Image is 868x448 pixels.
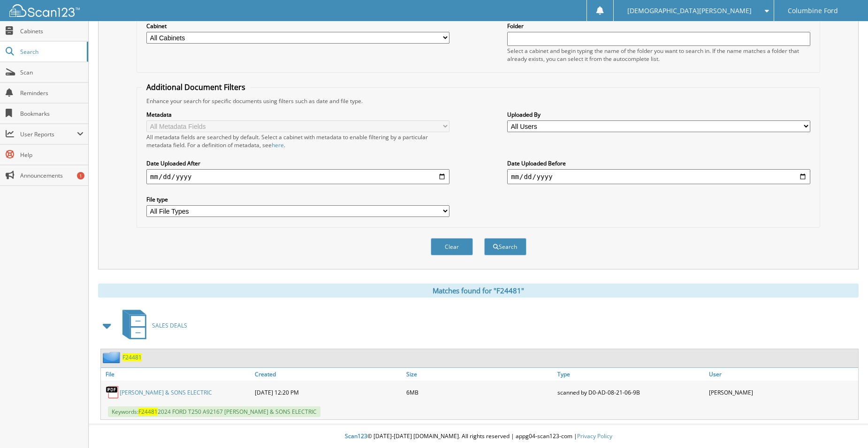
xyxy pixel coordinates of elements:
[20,172,84,179] span: Announcements
[77,172,84,179] div: 1
[146,159,449,167] label: Date Uploaded After
[122,353,142,361] a: F24481
[20,130,77,138] span: User Reports
[788,8,838,14] span: Columbine Ford
[152,321,187,329] span: SALES DEALS
[138,408,158,416] span: F24481
[555,368,707,381] a: Type
[507,169,810,184] input: end
[120,388,212,396] a: [PERSON_NAME] & SONS ELECTRIC
[627,8,752,14] span: [DEMOGRAPHIC_DATA][PERSON_NAME]
[101,368,252,381] a: File
[142,82,250,92] legend: Additional Document Filters
[707,368,858,381] a: User
[146,195,449,203] label: File type
[404,383,556,402] div: 6MB
[146,133,449,149] div: All metadata fields are searched by default. Select a cabinet with metadata to enable filtering b...
[484,238,526,255] button: Search
[9,4,80,17] img: scan123-logo-white.svg
[142,97,815,105] div: Enhance your search for specific documents using filters such as date and file type.
[272,141,284,149] a: here
[20,48,82,56] span: Search
[555,383,707,402] div: scanned by D0-AD-08-21-06-9B
[507,22,810,30] label: Folder
[20,89,84,97] span: Reminders
[707,383,858,402] div: [PERSON_NAME]
[431,238,473,255] button: Clear
[146,22,449,30] label: Cabinet
[345,432,367,440] span: Scan123
[507,159,810,167] label: Date Uploaded Before
[106,385,120,399] img: PDF.png
[103,351,122,363] img: folder2.png
[404,368,556,381] a: Size
[98,284,859,298] div: Matches found for "F24481"
[507,111,810,119] label: Uploaded By
[89,425,868,448] div: © [DATE]-[DATE] [DOMAIN_NAME]. All rights reserved | appg04-scan123-com |
[146,111,449,119] label: Metadata
[117,307,187,344] a: SALES DEALS
[577,432,612,440] a: Privacy Policy
[146,169,449,184] input: start
[252,383,404,402] div: [DATE] 12:20 PM
[20,27,84,35] span: Cabinets
[507,47,810,63] div: Select a cabinet and begin typing the name of the folder you want to search in. If the name match...
[108,406,320,417] span: Keywords: 2024 FORD T250 A92167 [PERSON_NAME] & SONS ELECTRIC
[20,68,84,76] span: Scan
[252,368,404,381] a: Created
[20,151,84,159] span: Help
[20,110,84,118] span: Bookmarks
